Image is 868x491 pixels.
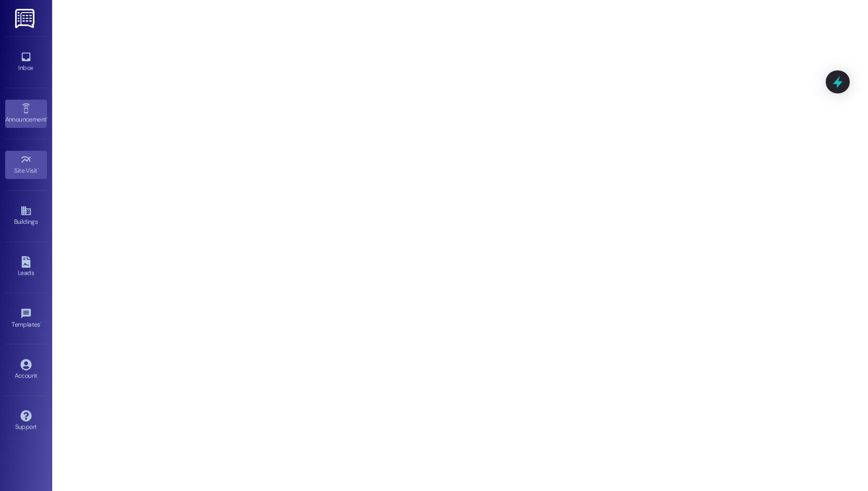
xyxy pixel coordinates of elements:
a: Inbox [5,48,47,76]
a: Templates • [5,305,47,333]
a: Account [5,356,47,384]
a: Support [5,407,47,435]
img: ResiDesk Logo [15,9,37,28]
a: Leads [5,253,47,281]
span: • [40,319,42,327]
a: Buildings [5,202,47,230]
a: Site Visit • [5,151,47,179]
span: • [38,165,39,173]
span: • [46,114,48,122]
